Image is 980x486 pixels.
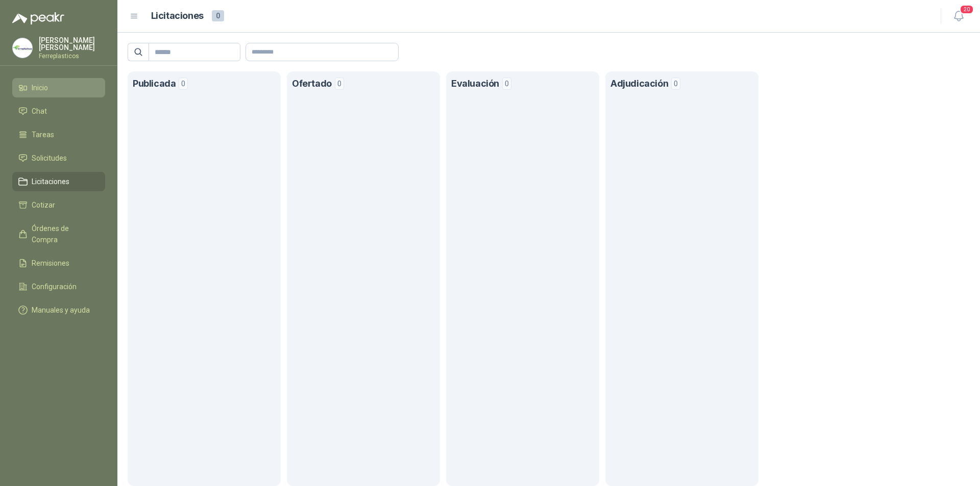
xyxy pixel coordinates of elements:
[451,76,499,91] h1: Evaluación
[151,9,204,23] h1: Licitaciones
[32,82,48,93] span: Inicio
[949,7,968,25] button: 20
[12,148,105,168] a: Solicitudes
[12,101,105,121] a: Chat
[12,253,105,273] a: Remisiones
[335,78,344,90] span: 0
[32,129,54,140] span: Tareas
[12,300,105,320] a: Manuales y ayuda
[292,76,332,91] h1: Ofertado
[32,152,67,164] span: Solicitudes
[179,78,188,90] span: 0
[212,10,224,21] span: 0
[610,76,668,91] h1: Adjudicación
[12,277,105,296] a: Configuración
[12,219,105,249] a: Órdenes de Compra
[32,281,77,292] span: Configuración
[12,125,105,144] a: Tareas
[960,5,974,14] span: 20
[12,195,105,215] a: Cotizar
[32,258,69,269] span: Remisiones
[32,106,47,117] span: Chat
[12,78,105,97] a: Inicio
[12,172,105,191] a: Licitaciones
[13,38,32,58] img: Company Logo
[133,76,176,91] h1: Publicada
[32,304,90,316] span: Manuales y ayuda
[12,12,64,24] img: Logo peakr
[32,176,69,187] span: Licitaciones
[671,78,680,90] span: 0
[32,199,55,211] span: Cotizar
[502,78,511,90] span: 0
[39,53,105,59] p: Ferreplasticos
[39,37,105,51] p: [PERSON_NAME] [PERSON_NAME]
[32,223,95,245] span: Órdenes de Compra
